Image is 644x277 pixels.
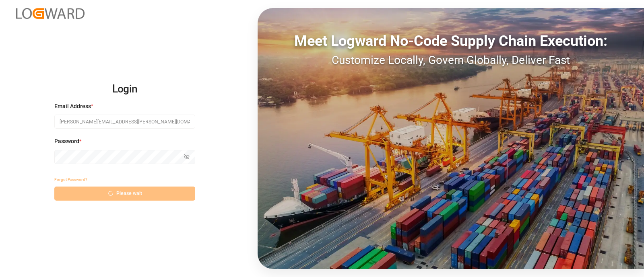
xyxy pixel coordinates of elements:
img: Logward_new_orange.png [16,8,85,19]
h2: Login [54,76,195,102]
div: Meet Logward No-Code Supply Chain Execution: [258,30,644,52]
div: Customize Locally, Govern Globally, Deliver Fast [258,52,644,69]
span: Password [54,137,79,146]
span: Email Address [54,102,91,111]
input: Enter your email [54,115,195,129]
